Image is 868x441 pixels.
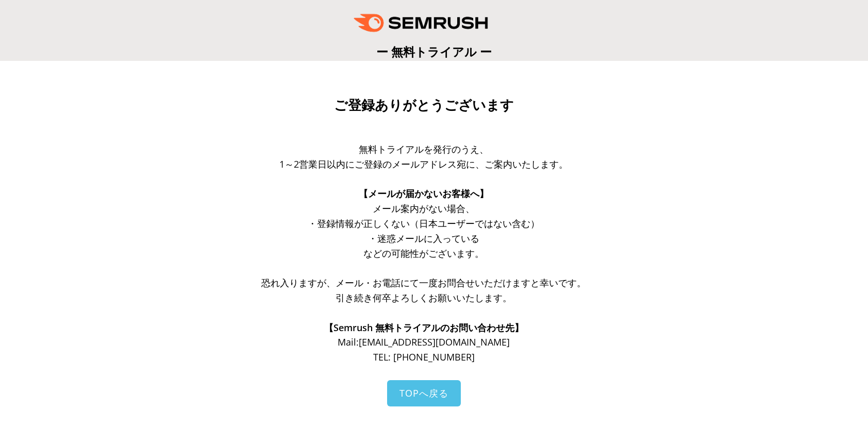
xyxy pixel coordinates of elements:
[399,387,448,399] span: TOPへ戻る
[261,276,586,289] span: 恐れ入りますが、メール・お電話にて一度お問合せいただけますと幸いです。
[368,232,479,244] span: ・迷惑メールに入っている
[373,351,475,363] span: TEL: [PHONE_NUMBER]
[336,291,512,304] span: 引き続き何卒よろしくお願いいたします。
[387,380,461,406] a: TOPへ戻る
[359,143,489,155] span: 無料トライアルを発行のうえ、
[334,97,514,113] span: ご登録ありがとうございます
[338,336,510,348] span: Mail: [EMAIL_ADDRESS][DOMAIN_NAME]
[279,158,568,170] span: 1～2営業日以内にご登録のメールアドレス宛に、ご案内いたします。
[324,321,524,334] span: 【Semrush 無料トライアルのお問い合わせ先】
[359,187,489,200] span: 【メールが届かないお客様へ】
[308,217,540,230] span: ・登録情報が正しくない（日本ユーザーではない含む）
[363,247,484,259] span: などの可能性がございます。
[376,43,492,60] span: ー 無料トライアル ー
[373,202,475,215] span: メール案内がない場合、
